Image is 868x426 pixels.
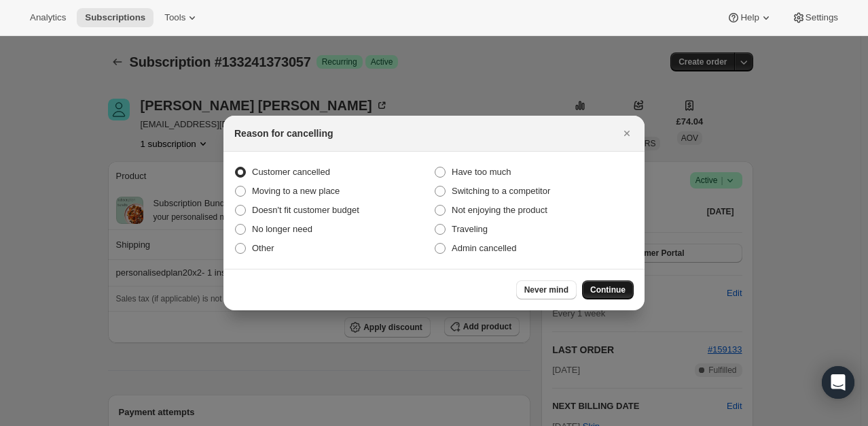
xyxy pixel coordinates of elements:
span: Continue [590,284,626,295]
button: Tools [156,8,207,27]
span: Tools [164,12,185,23]
span: Never mind [524,284,568,295]
button: Settings [784,8,846,27]
button: Continue [582,280,634,299]
span: Moving to a new place [252,186,340,196]
span: Other [252,243,274,253]
span: Not enjoying the product [452,205,547,215]
span: Traveling [452,224,488,234]
span: Admin cancelled [452,243,516,253]
span: Subscriptions [85,12,145,23]
div: Open Intercom Messenger [822,366,854,399]
button: Close [617,124,636,143]
span: Customer cancelled [252,167,330,177]
span: No longer need [252,224,312,234]
button: Analytics [22,8,74,27]
h2: Reason for cancelling [234,127,333,140]
span: Analytics [30,12,66,23]
span: Help [740,12,759,23]
button: Subscriptions [77,8,153,27]
span: Switching to a competitor [452,186,550,196]
span: Settings [806,12,838,23]
button: Never mind [516,280,577,299]
button: Help [719,8,780,27]
span: Have too much [452,167,511,177]
span: Doesn't fit customer budget [252,205,359,215]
